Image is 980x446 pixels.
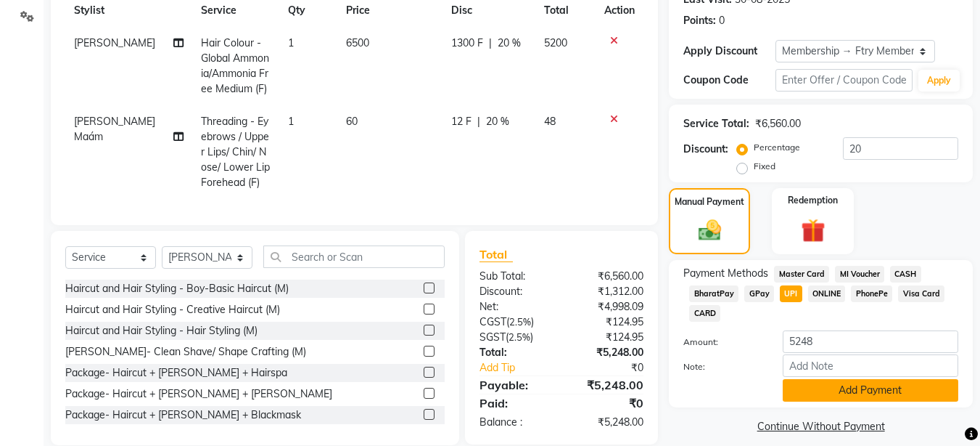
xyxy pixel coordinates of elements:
span: Payment Methods [683,266,768,281]
span: 2.5% [508,331,530,343]
div: Total: [469,345,561,360]
span: CASH [890,266,921,283]
div: Balance : [469,415,561,430]
label: Redemption [788,194,838,207]
div: ₹5,248.00 [561,345,654,360]
span: MI Voucher [835,266,884,283]
span: | [477,114,480,129]
div: ₹6,560.00 [755,116,801,131]
span: 60 [346,115,358,128]
div: [PERSON_NAME]- Clean Shave/ Shape Crafting (M) [65,344,306,360]
span: ONLINE [808,285,846,302]
span: BharatPay [689,285,738,302]
a: Add Tip [469,360,577,376]
div: ₹124.95 [561,315,654,330]
label: Manual Payment [675,195,744,208]
img: _gift.svg [794,216,833,246]
label: Amount: [672,336,771,349]
div: Coupon Code [683,73,775,88]
span: 1 [288,115,294,128]
span: 2.5% [509,316,531,328]
span: 6500 [346,36,369,49]
span: Master Card [774,266,829,283]
div: Points: [683,13,716,28]
span: Total [479,247,513,262]
span: 20 % [498,36,521,51]
div: Paid: [469,394,561,412]
label: Percentage [754,141,800,154]
span: 1 [288,36,294,49]
a: Continue Without Payment [672,419,970,434]
div: Apply Discount [683,44,775,59]
span: 20 % [486,114,509,129]
div: ( ) [469,330,561,345]
div: Package- Haircut + [PERSON_NAME] + [PERSON_NAME] [65,386,332,402]
input: Add Note [783,354,958,377]
div: ₹6,560.00 [561,269,654,284]
div: Haircut and Hair Styling - Hair Styling (M) [65,323,258,338]
span: UPI [780,285,802,302]
div: Payable: [469,376,561,394]
div: Discount: [469,284,561,299]
div: Package- Haircut + [PERSON_NAME] + Hairspa [65,365,287,381]
span: [PERSON_NAME] Maám [74,115,155,143]
div: Package- Haircut + [PERSON_NAME] + Blackmask [65,408,301,423]
span: 12 F [451,114,472,129]
input: Amount [783,331,958,353]
label: Note: [672,360,771,373]
span: Visa Card [898,285,944,302]
input: Enter Offer / Coupon Code [775,69,913,92]
div: ₹4,998.09 [561,299,654,315]
label: Fixed [754,160,775,173]
div: Haircut and Hair Styling - Boy-Basic Haircut (M) [65,281,289,296]
button: Add Payment [783,379,958,402]
div: ₹5,248.00 [561,415,654,430]
span: 5200 [544,36,567,49]
div: Sub Total: [469,269,561,284]
span: Hair Colour - Global Ammonia/Ammonia Free Medium (F) [201,36,269,95]
span: CGST [479,315,506,328]
div: Haircut and Hair Styling - Creative Haircut (M) [65,302,280,317]
div: Net: [469,299,561,315]
div: ₹0 [561,394,654,412]
span: GPay [744,285,774,302]
span: Threading - Eyebrows / Upper Lips/ Chin/ Nose/ Lower Lip Forehead (F) [201,115,270,189]
span: 1300 F [451,36,483,51]
div: 0 [719,13,725,28]
span: CARD [689,305,720,322]
div: Discount: [683,142,728,157]
span: PhonePe [851,285,892,302]
div: ₹0 [577,360,655,376]
button: Apply [918,70,960,92]
span: | [489,36,492,51]
div: ( ) [469,315,561,330]
img: _cash.svg [691,217,728,243]
input: Search or Scan [263,246,445,268]
span: 48 [544,115,556,128]
span: [PERSON_NAME] [74,36,155,49]
div: ₹5,248.00 [561,376,654,394]
span: SGST [479,331,506,344]
div: Service Total: [683,116,749,131]
div: ₹124.95 [561,330,654,345]
div: ₹1,312.00 [561,284,654,299]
